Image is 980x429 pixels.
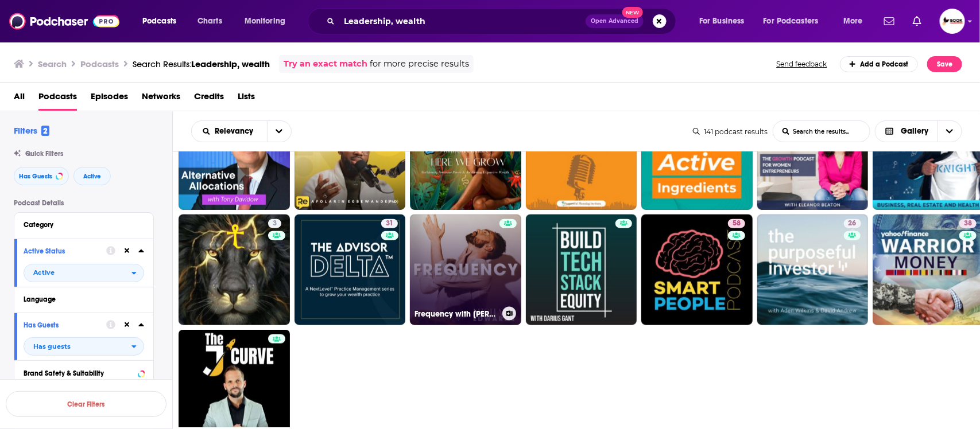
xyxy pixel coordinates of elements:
span: Has Guests [19,173,52,180]
a: 29 [179,99,290,210]
div: Language [24,295,137,303]
span: 26 [849,218,857,229]
button: Show profile menu [940,9,965,34]
h2: filter dropdown [24,337,144,356]
span: Has guests [33,344,71,350]
a: 58 [641,214,753,326]
button: Language [24,292,144,306]
a: 23 [526,99,637,210]
span: More [843,13,863,29]
button: open menu [267,121,291,142]
span: Gallery [901,127,928,135]
span: Leadership, wealth [191,58,270,69]
a: Episodes [91,87,128,111]
a: Charts [190,12,229,30]
a: Frequency with [PERSON_NAME] [410,214,521,326]
button: Open AdvancedNew [586,14,644,28]
a: 3 [268,219,281,228]
h3: Podcasts [80,58,119,69]
h2: Choose List sort [191,120,292,142]
span: Charts [197,13,222,29]
a: 31 [295,214,406,326]
div: 141 podcast results [693,127,768,136]
a: All [14,87,25,111]
span: New [622,7,643,18]
h2: Filters [14,125,49,136]
span: For Podcasters [764,13,819,29]
span: Relevancy [215,127,258,135]
span: Open Advanced [591,18,638,24]
div: Category [24,221,137,229]
span: 31 [386,218,393,229]
a: Show notifications dropdown [908,11,926,31]
span: For Business [699,13,745,29]
button: open menu [835,12,877,30]
a: 38 [959,219,977,228]
span: Active [33,270,55,276]
a: 31 [381,219,398,228]
a: 50 [757,99,869,210]
span: Monitoring [245,13,285,29]
span: 38 [964,218,972,229]
button: open menu [192,127,267,135]
button: open menu [691,12,759,30]
img: User Profile [940,9,965,34]
a: Networks [142,87,180,111]
input: Search podcasts, credits, & more... [339,12,586,30]
button: Brand Safety & Suitability [24,365,144,380]
a: Try an exact match [284,57,367,71]
div: Has Guests [24,321,99,329]
h2: filter dropdown [24,264,144,282]
span: 2 [41,126,49,136]
div: Brand Safety & Suitability [24,369,134,377]
span: Quick Filters [25,150,63,158]
a: Podcasts [38,87,77,111]
h3: Frequency with [PERSON_NAME] [415,309,498,319]
a: 3 [179,214,290,326]
span: Logged in as BookLaunchers [940,9,965,34]
button: open menu [24,337,144,356]
button: Active Status [24,244,106,258]
button: Choose View [875,120,963,142]
a: Lists [238,87,255,111]
span: 58 [733,218,741,229]
button: open menu [756,12,835,30]
a: Add a Podcast [840,56,919,72]
h3: Search [38,58,67,69]
button: Active [73,167,111,185]
button: Send feedback [773,59,831,69]
button: open menu [134,12,191,30]
p: Podcast Details [14,199,154,207]
a: Credits [194,87,224,111]
button: Clear Filters [6,391,166,417]
button: Category [24,217,144,232]
a: 26 [757,214,869,326]
img: Podchaser - Follow, Share and Rate Podcasts [9,10,119,32]
span: 3 [273,218,277,229]
div: Active Status [24,247,99,255]
button: open menu [24,264,144,282]
button: Has Guests [14,167,69,185]
span: Active [83,173,101,180]
button: Save [927,56,962,72]
button: open menu [237,12,300,30]
div: Search Results: [133,58,270,69]
a: 26 [844,219,861,228]
span: for more precise results [370,57,469,71]
div: Search podcasts, credits, & more... [319,8,687,34]
a: Search Results:Leadership, wealth [133,58,270,69]
button: Has Guests [24,318,106,332]
span: Podcasts [142,13,176,29]
a: 58 [728,219,745,228]
a: Show notifications dropdown [880,11,899,31]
